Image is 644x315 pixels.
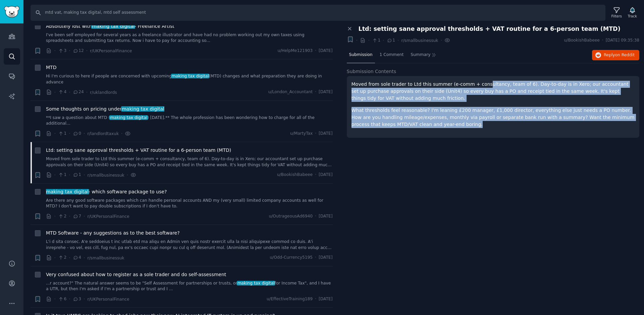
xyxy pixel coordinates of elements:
[58,48,66,54] span: 3
[315,255,316,261] span: ·
[319,213,332,219] span: [DATE]
[319,172,332,178] span: [DATE]
[73,131,81,137] span: 0
[347,68,396,75] span: Submission Contents
[73,255,81,261] span: 4
[73,296,81,302] span: 3
[31,5,605,21] input: Search Keyword
[46,188,167,195] a: making tax digital- which software package to use?
[401,38,438,43] span: r/smallbusinessuk
[86,89,88,96] span: ·
[290,131,313,137] span: u/MartyTax
[319,296,332,302] span: [DATE]
[46,64,56,71] a: MTD
[356,37,358,44] span: ·
[46,271,226,278] span: Very confused about how to register as a sole trader and do self-assessment
[69,47,70,54] span: ·
[315,89,316,95] span: ·
[54,172,56,179] span: ·
[368,37,369,44] span: ·
[628,14,637,18] div: Track
[58,255,66,261] span: 2
[46,106,164,113] a: Some thoughts on pricing undermaking tax digital
[84,213,85,220] span: ·
[315,48,316,54] span: ·
[45,189,89,194] span: making tax digital
[46,32,333,44] a: I've been self employed for several years as a freelance illustrator and have had no problem work...
[46,23,174,30] a: Absolutely lost withmaking tax digital- Freelance Artist
[387,38,395,44] span: 1
[54,89,56,96] span: ·
[606,38,639,44] span: [DATE] 09:35:38
[352,107,635,128] p: What thresholds feel reasonable? I'm leaning £200 manager, £1,000 director, everything else just ...
[237,281,275,286] span: making tax digital
[69,213,70,220] span: ·
[90,49,132,53] span: r/UKPersonalFinance
[171,74,209,78] span: making tax digital
[315,172,316,178] span: ·
[602,38,603,44] span: ·
[277,172,313,178] span: u/BookishBabeee
[319,48,332,54] span: [DATE]
[69,89,70,96] span: ·
[86,47,88,54] span: ·
[54,47,56,54] span: ·
[380,52,404,58] span: 1 Comment
[615,53,635,57] span: on Reddit
[69,172,70,179] span: ·
[84,296,85,303] span: ·
[319,131,332,137] span: [DATE]
[267,296,313,302] span: u/EffectiveTraining189
[54,296,56,303] span: ·
[109,115,148,120] span: making tax digital
[87,173,124,178] span: r/smallbusinessuk
[611,14,622,18] div: Filters
[46,188,167,195] span: - which software package to use?
[84,130,85,137] span: ·
[4,6,19,18] img: GummySearch logo
[46,73,333,85] a: Hi I'm curious to here if people are concerned with upcomingmaking tax digital(MTD) changes and w...
[319,255,332,261] span: [DATE]
[127,172,128,179] span: ·
[58,296,66,302] span: 6
[73,89,84,95] span: 24
[46,147,231,154] a: Ltd: setting sane approval thresholds + VAT routine for a 6-person team (MTD)
[359,25,621,33] span: Ltd: setting sane approval thresholds + VAT routine for a 6-person team (MTD)
[564,38,600,44] span: u/BookishBabeee
[372,38,380,44] span: 1
[121,130,122,137] span: ·
[319,89,332,95] span: [DATE]
[592,50,639,61] a: Replyon Reddit
[46,23,174,30] span: Absolutely lost with - Freelance Artist
[58,172,66,178] span: 1
[87,256,124,260] span: r/smallbusinessuk
[315,131,316,137] span: ·
[58,131,66,137] span: 1
[440,37,442,44] span: ·
[121,106,165,112] span: making tax digital
[54,254,56,261] span: ·
[315,296,316,302] span: ·
[352,81,635,102] p: Moved from sole trader to Ltd this summer (e-comm + consultancy, team of 6). Day-to-day is in Xer...
[87,131,119,136] span: r/landlordtaxuk
[46,230,180,237] span: MTD Software - any suggestions as to the best software?
[54,213,56,220] span: ·
[46,280,333,292] a: ...r account?" The natural answer seems to be "Self Assessment for partnerships or trusts, ormaki...
[411,52,430,58] span: Summary
[277,48,313,54] span: u/HelpMe121903
[87,297,129,302] span: r/UKPersonalFinance
[84,172,85,179] span: ·
[73,213,81,219] span: 7
[268,89,313,95] span: u/London_Accountant
[46,156,333,168] a: Moved from sole trader to Ltd this summer (e-comm + consultancy, team of 6). Day-to-day is in Xer...
[54,130,56,137] span: ·
[73,48,84,54] span: 12
[270,255,313,261] span: u/Odd-Currency5195
[397,37,399,44] span: ·
[58,89,66,95] span: 4
[46,239,333,251] a: L'i d sita consec. A'e seddoeius t inc utlab etd ma aliqu en Admin ven quis nostr exercit ulla la...
[349,52,373,58] span: Submission
[73,172,81,178] span: 1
